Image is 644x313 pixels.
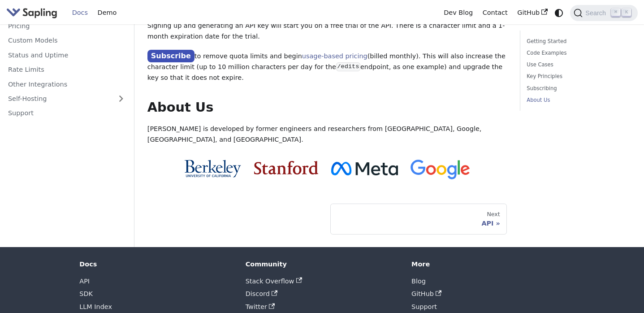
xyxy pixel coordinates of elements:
img: Google [411,160,470,180]
a: Code Examples [527,49,628,57]
a: Custom Models [3,34,130,47]
a: LLM Index [79,303,112,310]
button: Switch between dark and light mode (currently system mode) [553,6,566,19]
a: Blog [411,278,426,285]
a: API [79,278,90,285]
img: Meta [331,162,398,175]
a: Subscribe [147,50,194,63]
a: Support [3,107,130,120]
a: Pricing [3,20,130,33]
div: Docs [79,260,233,268]
code: /edits [336,62,360,71]
a: SDK [79,290,93,297]
div: Next [337,211,500,218]
a: Key Principles [527,72,628,81]
a: Dev Blog [439,6,477,20]
a: Rate Limits [3,63,130,76]
span: Search [583,9,611,17]
kbd: K [622,9,631,17]
div: Community [246,260,399,268]
a: Sapling.ai [6,6,61,19]
button: Search (Command+K) [570,5,637,21]
img: Sapling.ai [6,6,57,19]
div: API [337,219,500,227]
a: Docs [67,6,93,20]
p: [PERSON_NAME] is developed by former engineers and researchers from [GEOGRAPHIC_DATA], Google, [G... [147,124,507,145]
a: Getting Started [527,37,628,46]
h2: About Us [147,100,507,116]
a: usage-based pricing [302,52,367,60]
nav: Docs pages [147,204,507,234]
a: GitHub [512,6,552,20]
div: More [411,260,565,268]
a: Twitter [246,303,275,310]
a: Support [411,303,437,310]
a: Contact [478,6,513,20]
a: About Us [527,96,628,104]
a: NextAPI [330,204,507,234]
a: Discord [246,290,278,297]
a: Subscribing [527,84,628,93]
p: to remove quota limits and begin (billed monthly). This will also increase the character limit (u... [147,50,507,83]
a: GitHub [411,290,442,297]
img: Cal [184,160,241,178]
p: Signing up and generating an API key will start you on a free trial of the API. There is a charac... [147,21,507,42]
kbd: ⌘ [611,9,620,17]
img: Stanford [254,161,318,174]
a: Other Integrations [3,78,130,91]
a: Demo [93,6,121,20]
a: Use Cases [527,61,628,69]
a: Self-Hosting [3,92,130,105]
a: Status and Uptime [3,49,130,62]
a: Stack Overflow [246,278,302,285]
